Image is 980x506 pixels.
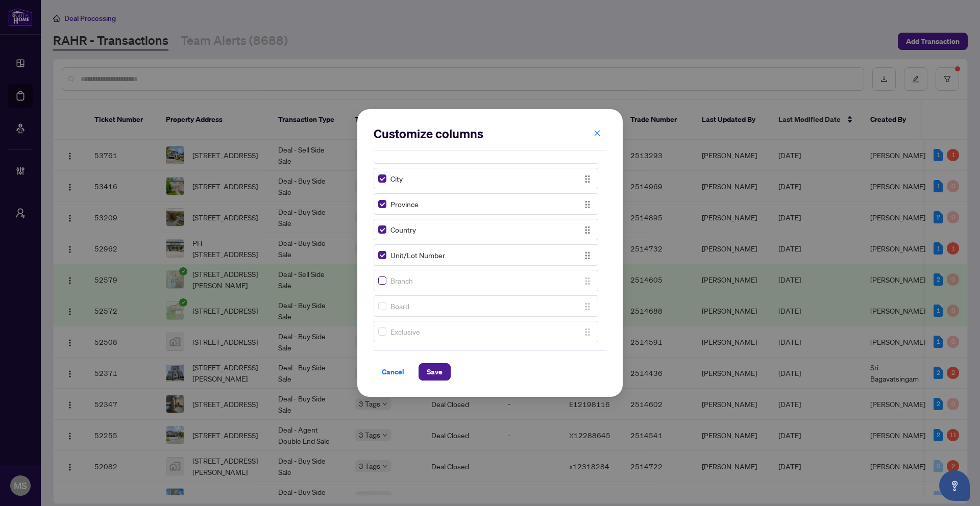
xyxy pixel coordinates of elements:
button: Save [419,363,451,381]
div: Unit/Lot NumberDrag Icon [374,244,598,266]
button: Drag Icon [581,325,594,338]
span: Branch [390,275,413,286]
button: Drag Icon [581,147,594,159]
button: Open asap [939,470,970,501]
span: Board [390,300,409,312]
img: Drag Icon [582,173,593,185]
span: Cancel [382,364,404,380]
button: Drag Icon [581,223,594,236]
span: close [594,130,601,137]
button: Drag Icon [581,172,594,185]
img: Drag Icon [582,250,593,261]
div: CountryDrag Icon [374,219,598,240]
span: Unit/Lot Number [390,249,445,261]
button: Cancel [374,363,412,381]
button: Drag Icon [581,249,594,261]
span: Country [390,224,416,235]
div: CityDrag Icon [374,168,598,189]
span: Province [390,198,419,210]
img: Drag Icon [582,199,593,210]
h2: Customize columns [374,125,606,142]
button: Drag Icon [581,300,594,312]
button: Drag Icon [581,198,594,210]
span: City [390,173,403,184]
div: ProvinceDrag Icon [374,193,598,215]
img: Drag Icon [582,224,593,236]
span: Exclusive [390,326,420,337]
span: Save [427,364,443,380]
button: Drag Icon [581,274,594,287]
